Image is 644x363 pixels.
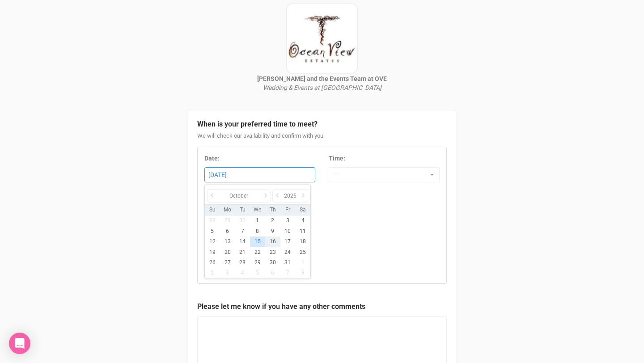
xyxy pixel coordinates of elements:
[205,226,220,236] li: 5
[265,226,280,236] li: 9
[204,155,220,162] strong: Date:
[205,247,220,257] li: 19
[250,215,265,226] li: 1
[263,84,381,91] i: Wedding & Events at [GEOGRAPHIC_DATA]
[295,268,310,278] li: 8
[329,167,440,182] button: --
[257,75,387,82] strong: [PERSON_NAME] and the Events Team at OVE
[220,206,235,214] li: Mo
[265,268,280,278] li: 6
[250,247,265,257] li: 22
[295,215,310,226] li: 4
[205,215,220,226] li: 28
[197,302,447,312] legend: Please let me know if you have any other comments
[295,226,310,236] li: 11
[265,247,280,257] li: 23
[235,247,250,257] li: 21
[220,236,235,247] li: 13
[335,170,428,179] span: --
[205,168,315,182] div: [DATE]
[265,215,280,226] li: 2
[235,215,250,226] li: 30
[205,206,220,214] li: Su
[220,226,235,236] li: 6
[220,268,235,278] li: 3
[235,226,250,236] li: 7
[220,257,235,268] li: 27
[235,206,250,214] li: Tu
[295,257,310,268] li: 1
[235,257,250,268] li: 28
[205,236,220,247] li: 12
[329,155,345,162] strong: Time:
[250,226,265,236] li: 8
[250,257,265,268] li: 29
[295,247,310,257] li: 25
[280,257,296,268] li: 31
[197,132,447,147] div: We will check our availability and confirm with you
[250,206,265,214] li: We
[265,206,280,214] li: Th
[205,257,220,268] li: 26
[220,215,235,226] li: 29
[220,247,235,257] li: 20
[235,236,250,247] li: 14
[280,226,296,236] li: 10
[250,268,265,278] li: 5
[280,268,296,278] li: 7
[280,236,296,247] li: 17
[280,247,296,257] li: 24
[229,192,248,200] span: October
[235,268,250,278] li: 4
[295,206,310,214] li: Sa
[265,257,280,268] li: 30
[9,333,30,354] div: Open Intercom Messenger
[295,236,310,247] li: 18
[265,236,280,247] li: 16
[280,215,296,226] li: 3
[286,3,358,74] img: Image.png
[250,236,265,247] li: 15
[280,206,296,214] li: Fr
[205,268,220,278] li: 2
[284,192,297,200] span: 2025
[197,119,447,130] legend: When is your preferred time to meet?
